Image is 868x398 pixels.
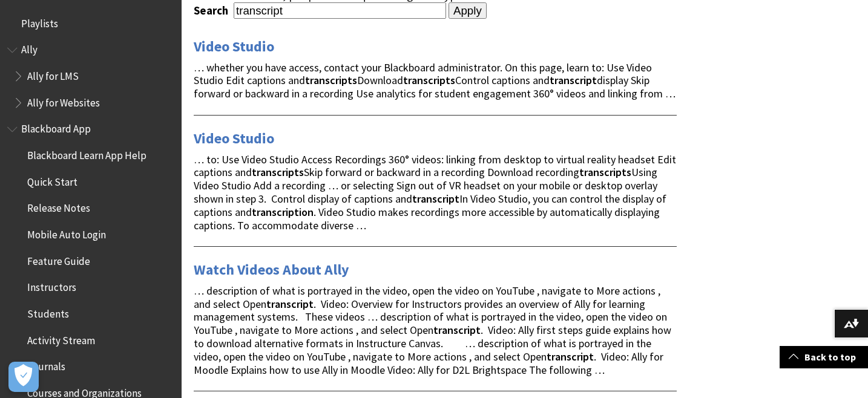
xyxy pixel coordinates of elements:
span: Journals [27,357,65,373]
a: Video Studio [194,129,274,148]
strong: transcripts [579,165,631,179]
span: Instructors [27,278,76,294]
span: Students [27,304,69,320]
span: Ally for LMS [27,66,79,82]
input: Apply [449,2,487,19]
span: … description of what is portrayed in the video, open the video on YouTube , navigate to More act... [194,284,671,377]
a: Video Studio [194,37,274,56]
span: … to: Use Video Studio Access Recordings 360° videos: linking from desktop to virtual reality hea... [194,152,676,232]
strong: transcript [433,323,481,337]
strong: transcripts [305,73,357,87]
label: Search [194,4,231,18]
button: Open Preferences [8,362,39,392]
a: Back to top [780,346,868,368]
span: Quick Start [27,172,77,188]
span: Mobile Auto Login [27,224,106,241]
strong: transcripts [252,165,304,179]
span: Activity Stream [27,330,95,347]
span: … whether you have access, contact your Blackboard administrator. On this page, learn to: Use Vid... [194,60,676,101]
strong: transcript [550,73,597,87]
span: Blackboard Learn App Help [27,145,146,161]
span: Ally [21,40,38,56]
strong: transcript [547,350,594,364]
span: Blackboard App [21,119,91,135]
a: Watch Videos About Ally [194,260,349,279]
strong: transcription [252,205,314,219]
strong: transcripts [403,73,455,87]
span: Playlists [21,13,58,30]
nav: Book outline for Playlists [7,13,174,34]
nav: Book outline for Anthology Ally Help [7,40,174,113]
strong: transcript [412,192,459,206]
strong: transcript [266,297,314,311]
span: Ally for Websites [27,93,100,109]
span: Feature Guide [27,251,90,267]
span: Release Notes [27,198,90,215]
